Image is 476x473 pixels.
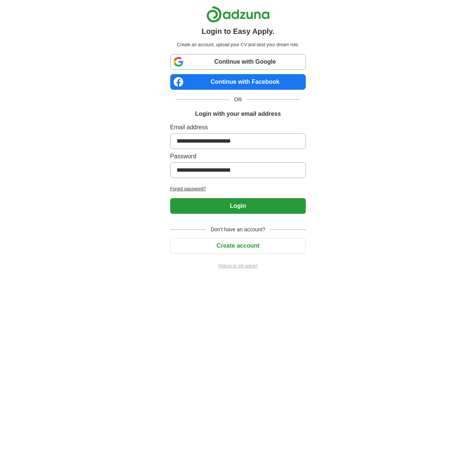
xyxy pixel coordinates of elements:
label: Password [170,152,306,161]
a: Create account [170,242,306,249]
a: Return to job advert [170,263,306,269]
button: Create account [170,238,306,254]
label: Email address [170,123,306,132]
span: Don't have an account? [206,226,270,234]
img: Adzuna logo [206,6,270,23]
h1: Login with your email address [195,109,281,118]
h1: Login to Easy Apply. [201,26,275,37]
a: Forgot password? [170,185,306,192]
a: Continue with Google [170,54,306,70]
button: Login [170,198,306,214]
p: Create an account, upload your CV and land your dream role. [172,41,305,48]
span: OR [230,96,247,104]
a: Continue with Facebook [170,74,306,90]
